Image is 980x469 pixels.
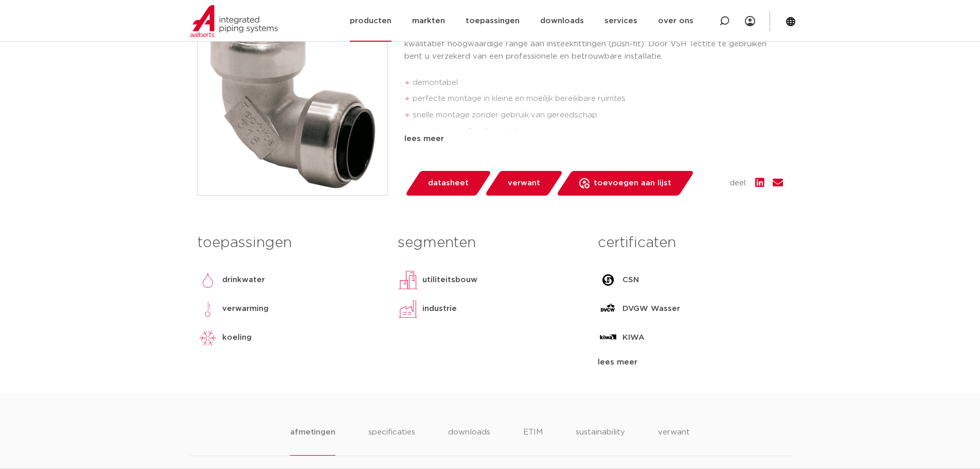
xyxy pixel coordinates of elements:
h3: certificaten [598,233,782,253]
span: verwant [508,175,540,192]
img: industrie [398,299,418,319]
p: CSN [622,274,639,286]
p: KIWA [622,332,645,344]
img: drinkwater [198,270,218,290]
p: industrie [422,303,457,315]
p: De VSH Tectite 316 TS12 is een 90° kniekoppeling met 2 push aansluitingen. VSH Tectite biedt een ... [404,26,783,63]
li: afmetingen [290,426,335,456]
span: deel: [729,177,747,189]
img: koeling [198,327,218,348]
h3: toepassingen [198,233,382,253]
li: ETIM [523,426,543,456]
li: specificaties [368,426,415,456]
li: demontabel [413,75,783,91]
p: utiliteitsbouw [422,274,477,286]
img: KIWA [598,327,618,348]
p: drinkwater [222,274,265,286]
span: datasheet [428,175,469,192]
img: DVGW Wasser [598,299,618,319]
img: verwarming [198,299,218,319]
img: CSN [598,270,618,290]
p: verwarming [222,303,269,315]
li: verwant [658,426,690,456]
li: perfecte montage in kleine en moeilijk bereikbare ruimtes [413,91,783,107]
span: toevoegen aan lijst [594,175,671,192]
img: Product Image for VSH Tectite 316 knie 90° FF 28 [198,6,387,195]
li: voorzien van alle relevante keuren [413,124,783,140]
h3: segmenten [398,233,582,253]
a: verwant [484,171,563,196]
div: lees meer [598,356,782,369]
a: datasheet [404,171,492,196]
li: sustainability [576,426,625,456]
div: lees meer [404,133,783,145]
li: downloads [448,426,490,456]
li: snelle montage zonder gebruik van gereedschap [413,107,783,124]
p: koeling [222,332,252,344]
p: DVGW Wasser [622,303,680,315]
img: utiliteitsbouw [398,270,418,290]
